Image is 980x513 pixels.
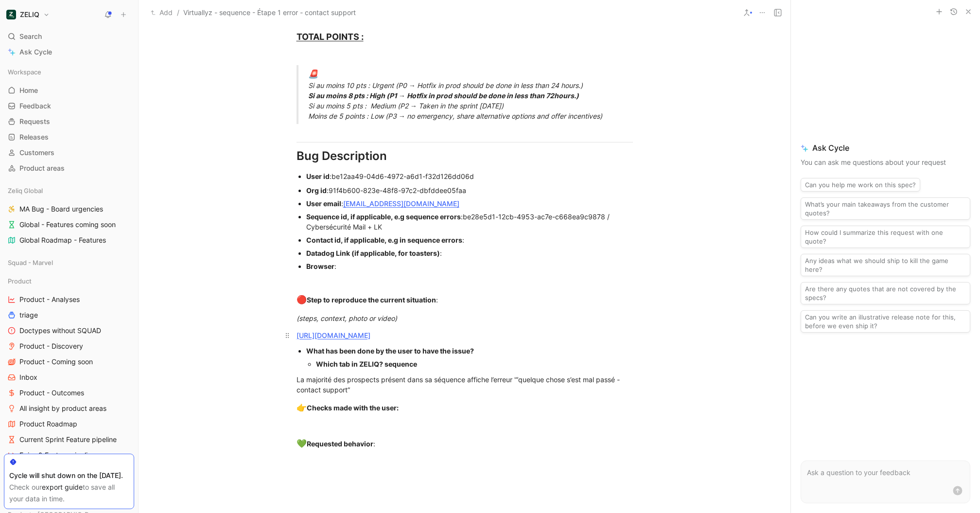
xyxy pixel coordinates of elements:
em: (steps, context, photo or video) [297,314,397,322]
div: : [306,261,633,271]
div: : [297,438,633,450]
div: : [306,198,633,209]
a: [URL][DOMAIN_NAME] [297,331,370,339]
a: Product Roadmap [4,417,134,431]
div: : [297,294,633,306]
span: Requests [19,117,50,126]
span: Product - Outcomes [19,388,84,398]
strong: Checks made with the user: [307,404,399,412]
button: Can you write an illustrative release note for this, before we even ship it? [801,310,970,333]
a: Product - Coming soon [4,354,134,369]
strong: What has been done by the user to have the issue? [306,347,474,355]
p: You can ask me questions about your request [801,157,970,168]
div: : [306,185,633,195]
span: Virtuallyz - sequence - Étape 1 error - contact support [183,7,356,18]
div: Zeliq GlobalMA Bug - Board urgenciesGlobal - Features coming soonGlobal Roadmap - Features [4,183,134,248]
strong: Browser [306,262,334,270]
strong: Datadog Link (if applicable, for toasters) [306,249,440,257]
div: Squad - Marvel [4,255,134,273]
span: 91f4b600-823e-48f8-97c2-dbfddee05faa [329,186,466,195]
span: Zeliq Global [8,186,43,195]
strong: Sequence id, if applicable, e.g sequence errors [306,212,461,221]
strong: User id [306,172,330,180]
div: Bug Description [297,147,633,165]
a: Home [4,83,134,98]
span: Product - Coming soon [19,357,93,367]
span: Product Roadmap [19,419,77,429]
u: TOTAL POINTS : [297,32,364,42]
span: Product - Analyses [19,295,80,304]
span: 👉 [297,403,307,412]
a: Doctypes without SQUAD [4,323,134,338]
span: Customers [19,148,54,158]
span: be12aa49-04d6-4972-a6d1-f32d126dd06d [332,172,474,180]
strong: User email [306,199,341,208]
button: ZELIQZELIQ [4,8,52,21]
button: Can you help me work on this spec? [801,178,920,192]
div: : [306,171,633,181]
div: Search [4,29,134,44]
div: Product [4,274,134,288]
a: MA Bug - Board urgencies [4,202,134,216]
span: Global - Features coming soon [19,220,116,230]
img: ZELIQ [6,10,16,19]
span: Epics & Feature pipeline [19,450,95,460]
span: Product - Discovery [19,341,83,351]
a: triage [4,308,134,322]
a: Product - Discovery [4,339,134,354]
span: Product areas [19,163,65,173]
button: How could I summarize this request with one quote? [801,226,970,248]
button: Any ideas what we should ship to kill the game here? [801,254,970,276]
a: Product areas [4,161,134,176]
button: Add [148,7,175,18]
a: Product - Analyses [4,292,134,307]
span: Squad - Marvel [8,258,53,267]
strong: Step to reproduce the current situation [307,296,436,304]
a: Global Roadmap - Features [4,233,134,248]
div: Check our to save all your data in time. [9,481,129,505]
strong: Contact id, if applicable, e.g in sequence errors [306,236,462,244]
span: Search [19,31,42,42]
span: 🔴 [297,295,307,304]
a: Feedback [4,99,134,113]
a: Global - Features coming soon [4,217,134,232]
span: / [177,7,179,18]
strong: Requested behavior [307,440,373,448]
span: Workspace [8,67,41,77]
span: Product [8,276,32,286]
a: [EMAIL_ADDRESS][DOMAIN_NAME] [343,199,459,208]
div: Zeliq Global [4,183,134,198]
a: Inbox [4,370,134,385]
span: All insight by product areas [19,404,106,413]
span: 🚨 [308,69,318,79]
a: Releases [4,130,134,144]
a: Customers [4,145,134,160]
a: Current Sprint Feature pipeline [4,432,134,447]
span: 💚 [297,439,307,448]
strong: Si au moins 8 pts : High (P1 → Hotfix in prod should be done in less than 72hours.) [308,91,579,100]
button: Are there any quotes that are not covered by the specs? [801,282,970,304]
span: Doctypes without SQUAD [19,326,101,336]
span: triage [19,310,38,320]
div: La majorité des prospects présent dans sa séquence affiche l’erreur '“quelque chose s’est mal pas... [297,374,633,395]
div: ProductProduct - AnalysestriageDoctypes without SQUADProduct - DiscoveryProduct - Coming soonInbo... [4,274,134,462]
div: Workspace [4,65,134,79]
strong: Which tab in ZELIQ? sequence [316,360,417,368]
a: Product - Outcomes [4,386,134,400]
div: : [306,212,633,232]
span: Ask Cycle [19,46,52,58]
a: Requests [4,114,134,129]
a: Ask Cycle [4,45,134,59]
span: MA Bug - Board urgencies [19,204,103,214]
div: Cycle will shut down on the [DATE]. [9,470,129,481]
span: Home [19,86,38,95]
span: Current Sprint Feature pipeline [19,435,117,444]
span: Global Roadmap - Features [19,235,106,245]
span: Ask Cycle [801,142,970,154]
strong: Org id [306,186,327,195]
h1: ZELIQ [20,10,39,19]
div: Squad - Marvel [4,255,134,270]
button: What’s your main takeaways from the customer quotes? [801,197,970,220]
span: Feedback [19,101,51,111]
a: export guide [42,483,83,491]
